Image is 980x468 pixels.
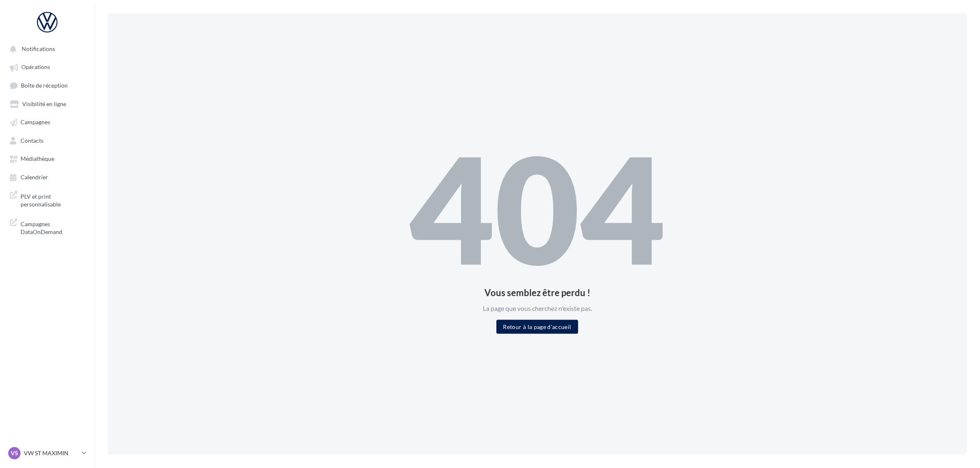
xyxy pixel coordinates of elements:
button: Notifications [5,41,86,56]
span: Visibilité en ligne [22,100,66,107]
a: Calendrier [5,169,90,184]
a: Médiathèque [5,151,90,166]
div: Vous semblez être perdu ! [409,288,666,297]
span: Contacts [21,137,44,144]
a: Opérations [5,59,90,74]
span: Campagnes DataOnDemand [21,218,85,236]
a: PLV et print personnalisable [5,188,90,212]
a: VS VW ST MAXIMIN [7,445,88,461]
span: Notifications [22,45,55,52]
button: Retour à la page d'accueil [496,320,578,334]
a: Boîte de réception [5,78,90,93]
span: VS [11,449,18,457]
span: Calendrier [21,174,48,181]
a: Campagnes [5,114,90,129]
div: La page que vous cherchez n'existe pas. [409,304,666,313]
p: VW ST MAXIMIN [24,449,78,457]
a: Contacts [5,133,90,148]
span: Campagnes [21,119,50,126]
a: Visibilité en ligne [5,96,90,111]
a: Campagnes DataOnDemand [5,215,90,239]
span: Boîte de réception [21,82,68,89]
span: PLV et print personnalisable [21,191,85,209]
span: Opérations [21,64,50,71]
div: 404 [409,134,666,282]
span: Médiathèque [21,155,54,162]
